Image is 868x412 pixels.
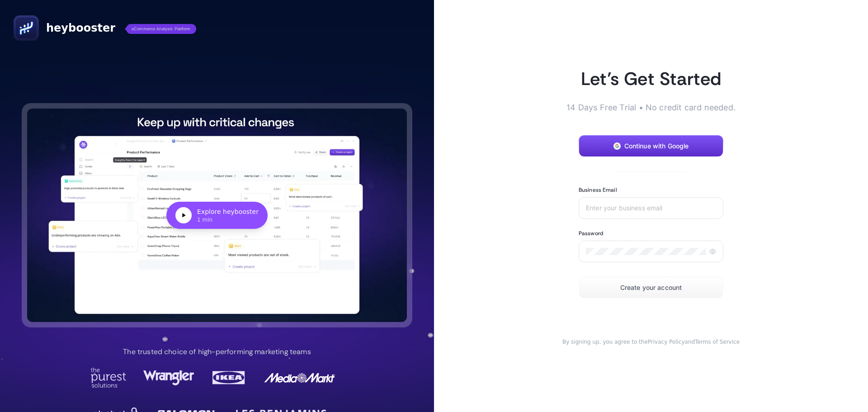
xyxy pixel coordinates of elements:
img: Wrangler [143,368,194,388]
img: Ikea [211,368,247,388]
label: Password [579,230,603,237]
a: Terms of Service [695,339,740,345]
input: Enter your business email [586,204,716,212]
div: and [550,338,752,346]
div: 1 min [197,216,259,223]
span: eCommerce Analysis Platform [126,24,196,34]
img: MediaMarkt [264,368,336,388]
button: Explore heybooster1 min [27,109,407,322]
p: 14 Days Free Trial • No credit card needed. [550,101,752,114]
span: Create your account [620,284,682,291]
span: By signing up, you agree to the [562,339,648,345]
button: Create your account [579,277,723,298]
h1: Let’s Get Started [550,67,752,90]
label: Business Email [579,186,617,194]
span: Continue with Google [624,142,689,150]
a: heyboostereCommerce Analysis Platform [14,15,196,41]
p: The trusted choice of high-performing marketing teams [123,346,311,357]
button: Continue with Google [579,135,723,157]
div: Explore heybooster [197,207,259,216]
img: Purest [90,368,127,388]
span: heybooster [46,21,115,35]
a: Privacy Policy [648,339,685,345]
